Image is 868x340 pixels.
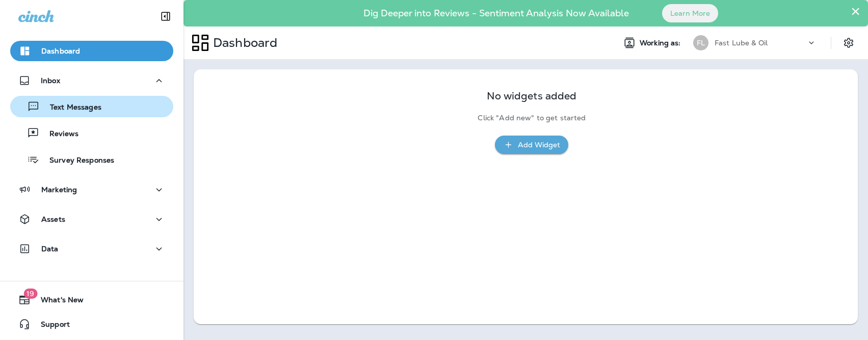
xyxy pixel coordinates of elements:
[151,6,180,27] button: Collapse Sidebar
[10,314,173,334] button: Support
[10,209,173,229] button: Assets
[41,215,65,223] p: Assets
[10,96,173,117] button: Text Messages
[31,296,84,308] span: What's New
[851,3,860,19] button: Close
[31,320,70,332] span: Support
[39,129,78,139] p: Reviews
[39,156,114,166] p: Survey Responses
[41,47,80,55] p: Dashboard
[209,35,277,50] p: Dashboard
[662,4,718,22] button: Learn More
[10,239,173,259] button: Data
[10,149,173,170] button: Survey Responses
[10,179,173,200] button: Marketing
[40,103,101,113] p: Text Messages
[10,41,173,61] button: Dashboard
[839,34,858,52] button: Settings
[715,39,768,47] p: Fast Lube & Oil
[10,290,173,310] button: 19What's New
[41,245,59,253] p: Data
[334,12,659,15] p: Dig Deeper into Reviews - Sentiment Analysis Now Available
[23,289,37,299] span: 19
[41,76,60,85] p: Inbox
[487,92,576,100] p: No widgets added
[495,136,568,154] button: Add Widget
[10,70,173,91] button: Inbox
[693,35,708,50] div: FL
[10,122,173,144] button: Reviews
[478,114,586,122] p: Click "Add new" to get started
[640,39,683,47] span: Working as:
[41,186,77,194] p: Marketing
[518,139,560,151] div: Add Widget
